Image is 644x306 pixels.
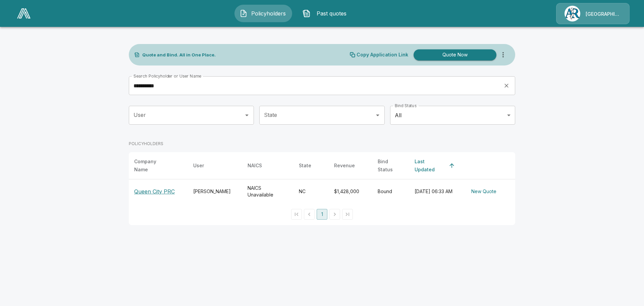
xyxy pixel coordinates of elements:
[317,209,327,220] button: page 1
[313,9,350,17] span: Past quotes
[129,152,515,204] table: simple table
[298,5,355,22] button: Past quotes IconPast quotes
[290,209,354,220] nav: pagination navigation
[501,81,512,91] button: clear search
[133,73,201,79] label: Search Policyholder or User Name
[329,179,372,204] td: $1,428,000
[415,158,446,174] div: Last Updated
[234,5,292,22] button: Policyholders IconPolicyholders
[373,111,382,120] button: Open
[242,179,293,204] td: NAICS Unavailable
[372,152,409,179] th: Bind Status
[134,158,170,174] div: Company Name
[193,162,204,170] div: User
[299,162,311,170] div: State
[390,106,515,125] div: All
[414,49,496,60] button: Quote Now
[357,52,408,57] p: Copy Application Link
[303,9,311,17] img: Past quotes Icon
[134,187,175,195] p: Queen City PRC
[250,9,287,17] span: Policyholders
[372,179,409,204] td: Bound
[496,48,510,61] button: more
[248,162,262,170] div: NAICS
[334,162,355,170] div: Revenue
[242,111,252,120] button: Open
[142,53,216,57] p: Quote and Bind. All in One Place.
[395,103,417,108] label: Bind Status
[129,141,163,147] p: POLICYHOLDERS
[409,179,463,204] td: [DATE] 06:33 AM
[193,188,237,195] div: [PERSON_NAME]
[17,8,31,18] img: AA Logo
[293,179,329,204] td: NC
[239,9,248,17] img: Policyholders Icon
[469,185,499,198] button: New Quote
[411,49,496,60] a: Quote Now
